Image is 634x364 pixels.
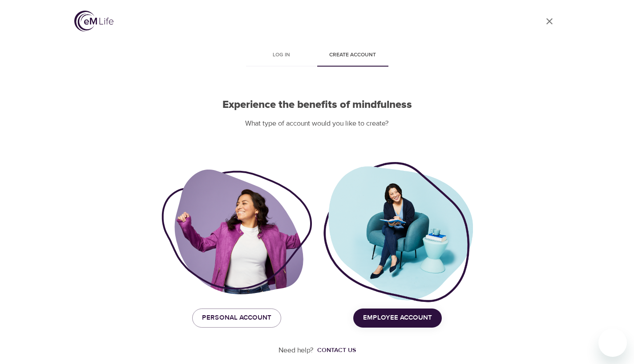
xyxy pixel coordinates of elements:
a: Contact us [314,346,356,355]
p: What type of account would you like to create? [162,119,473,129]
button: Employee Account [353,309,442,327]
img: logo [74,11,113,32]
h2: Experience the benefits of mindfulness [162,99,473,111]
div: Contact us [317,346,356,355]
button: Personal Account [192,309,281,327]
span: Log in [251,51,312,60]
a: close [539,11,560,32]
span: Create account [323,51,383,60]
iframe: Button to launch messaging window [598,328,627,357]
span: Employee Account [363,312,432,324]
p: Need help? [279,345,314,356]
span: Personal Account [202,312,271,324]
